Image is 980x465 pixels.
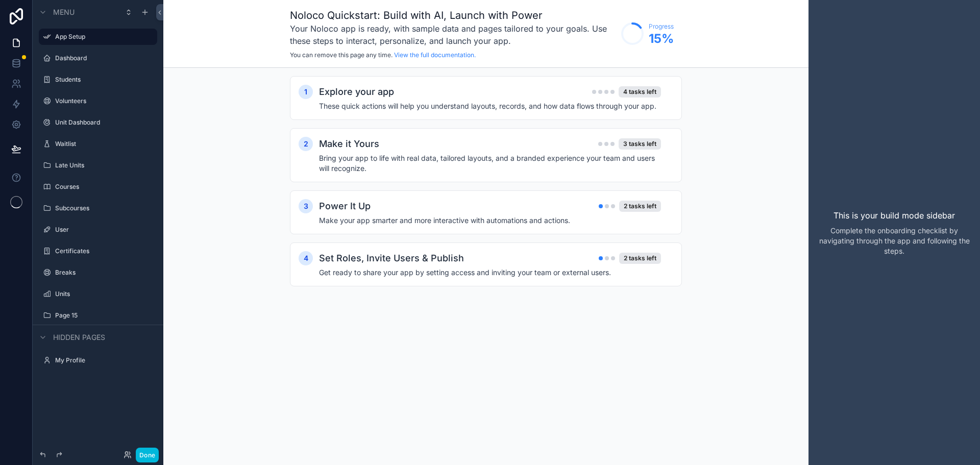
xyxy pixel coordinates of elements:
label: My Profile [55,356,151,364]
button: Done [136,448,159,462]
label: User [55,226,151,234]
label: Unit Dashboard [55,118,151,127]
span: Menu [53,7,75,17]
span: Progress [649,22,674,31]
a: View the full documentation. [394,51,476,59]
label: Volunteers [55,97,151,105]
p: Complete the onboarding checklist by navigating through the app and following the steps. [817,226,972,256]
h1: Noloco Quickstart: Build with AI, Launch with Power [290,8,616,22]
h3: Your Noloco app is ready, with sample data and pages tailored to your goals. Use these steps to i... [290,22,616,47]
span: Hidden pages [53,332,105,342]
span: You can remove this page any time. [290,51,393,59]
label: Breaks [55,268,151,277]
label: Dashboard [55,54,151,62]
label: Page 15 [55,311,151,320]
label: Students [55,76,151,84]
p: This is your build mode sidebar [834,209,955,222]
span: 15 % [649,31,674,47]
label: Waitlist [55,140,151,148]
label: Late Units [55,161,151,169]
label: Courses [55,183,151,191]
label: Units [55,290,151,298]
label: Subcourses [55,204,151,212]
label: Certificates [55,247,151,255]
label: App Setup [55,33,151,41]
